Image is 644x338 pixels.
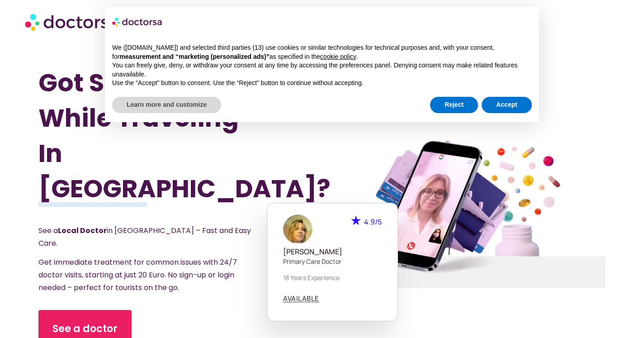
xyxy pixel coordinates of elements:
[58,225,107,236] strong: Local Doctor
[482,97,532,113] button: Accept
[283,257,382,266] p: Primary care doctor
[364,217,382,227] span: 4.9/5
[112,79,532,88] p: Use the “Accept” button to consent. Use the “Reject” button to continue without accepting.
[119,53,269,60] strong: measurement and “marketing (personalized ads)”
[112,43,532,61] p: We ([DOMAIN_NAME]) and selected third parties (13) use cookies or similar technologies for techni...
[52,322,118,336] span: See a doctor
[430,97,478,113] button: Reject
[38,225,251,248] span: See a in [GEOGRAPHIC_DATA] – Fast and Easy Care.
[283,295,319,302] a: AVAILABLE
[112,97,221,113] button: Learn more and customize
[112,61,532,79] p: You can freely give, deny, or withdraw your consent at any time by accessing the preferences pane...
[283,248,382,256] h5: [PERSON_NAME]
[38,65,279,206] h1: Got Sick While Traveling In [GEOGRAPHIC_DATA]?
[112,14,163,29] img: logo
[283,273,382,282] p: 18 years experience
[283,295,319,302] span: AVAILABLE
[320,53,356,60] a: cookie policy
[38,257,237,293] span: Get immediate treatment for common issues with 24/7 doctor visits, starting at just 20 Euro. No s...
